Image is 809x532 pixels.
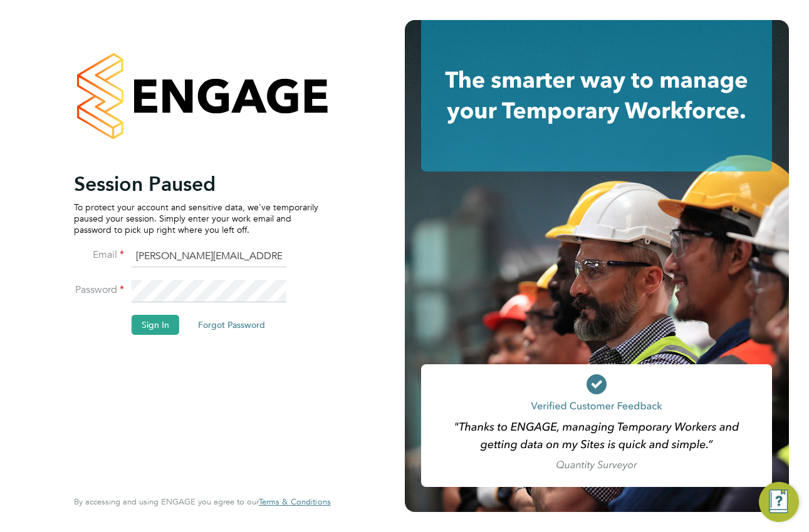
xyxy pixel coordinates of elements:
h2: Session Paused [74,171,318,197]
label: Email [74,248,124,262]
span: By accessing and using ENGAGE you agree to our [74,496,331,507]
button: Forgot Password [188,315,275,335]
button: Engage Resource Center [759,482,799,522]
input: Enter your work email... [132,245,286,268]
a: Terms & Conditions [259,497,331,507]
label: Password [74,284,124,297]
button: Sign In [132,315,179,335]
p: To protect your account and sensitive data, we've temporarily paused your session. Simply enter y... [74,202,318,236]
